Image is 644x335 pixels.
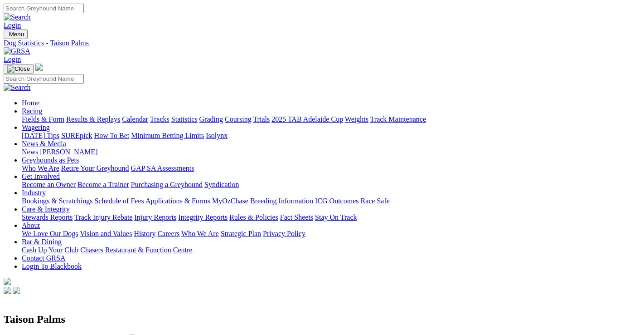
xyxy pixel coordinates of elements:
a: Breeding Information [250,197,313,205]
a: Trials [253,115,270,123]
div: Industry [22,197,640,205]
a: SUREpick [61,132,92,139]
a: ICG Outcomes [315,197,358,205]
button: Toggle navigation [4,64,34,74]
div: News & Media [22,148,640,156]
a: Careers [157,230,179,237]
a: Login To Blackbook [22,262,82,270]
a: Bookings & Scratchings [22,197,92,205]
a: Applications & Forms [145,197,210,205]
div: About [22,230,640,238]
input: Search [4,4,84,13]
a: How To Bet [94,132,130,139]
a: Fields & Form [22,115,64,123]
a: Greyhounds as Pets [22,156,79,164]
a: Retire Your Greyhound [61,164,129,172]
a: Track Maintenance [370,115,426,123]
a: About [22,222,40,229]
a: Race Safe [360,197,389,205]
a: Login [4,21,21,29]
a: Injury Reports [134,213,176,221]
h2: Taison Palms [4,313,640,325]
a: We Love Our Dogs [22,230,78,237]
a: Results & Replays [66,115,120,123]
div: Racing [22,115,640,123]
a: Chasers Restaurant & Function Centre [80,246,192,254]
a: Care & Integrity [22,205,70,213]
div: Greyhounds as Pets [22,164,640,172]
a: Wagering [22,123,50,131]
a: Cash Up Your Club [22,246,78,254]
a: Fact Sheets [280,213,313,221]
a: [PERSON_NAME] [40,148,97,156]
a: Privacy Policy [263,230,305,237]
img: GRSA [4,47,30,55]
a: Get Involved [22,172,60,180]
a: Racing [22,107,42,115]
a: Become a Trainer [77,181,129,188]
img: facebook.svg [4,287,11,294]
a: Isolynx [206,132,228,139]
img: logo-grsa-white.png [4,278,11,285]
a: Who We Are [181,230,219,237]
a: Statistics [171,115,198,123]
a: GAP SA Assessments [131,164,194,172]
a: Dog Statistics - Taison Palms [4,39,640,47]
a: Home [22,99,39,107]
a: Tracks [150,115,169,123]
a: News & Media [22,140,66,148]
a: Stewards Reports [22,213,73,221]
span: Menu [9,31,24,38]
a: [DATE] Tips [22,132,59,139]
button: Toggle navigation [4,30,28,39]
a: Stay On Track [315,213,357,221]
a: Industry [22,189,46,197]
a: Contact GRSA [22,254,65,262]
a: Coursing [225,115,252,123]
a: Track Injury Rebate [74,213,132,221]
img: logo-grsa-white.png [35,64,43,71]
input: Search [4,74,84,84]
a: Strategic Plan [221,230,261,237]
a: Syndication [204,181,239,188]
a: Become an Owner [22,181,76,188]
div: Get Involved [22,181,640,189]
a: Grading [199,115,223,123]
img: twitter.svg [13,287,20,294]
a: History [134,230,155,237]
a: Minimum Betting Limits [131,132,204,139]
a: News [22,148,38,156]
div: Care & Integrity [22,213,640,222]
a: Calendar [122,115,148,123]
img: Search [4,13,31,21]
a: Weights [345,115,368,123]
div: Wagering [22,132,640,140]
img: Search [4,84,31,92]
a: Schedule of Fees [94,197,144,205]
div: Bar & Dining [22,246,640,254]
img: Close [7,65,30,73]
a: 2025 TAB Adelaide Cup [271,115,343,123]
a: Bar & Dining [22,238,62,246]
a: Purchasing a Greyhound [131,181,203,188]
a: Vision and Values [80,230,132,237]
a: Login [4,55,21,63]
a: Rules & Policies [229,213,278,221]
a: Who We Are [22,164,59,172]
a: Integrity Reports [178,213,228,221]
a: MyOzChase [212,197,248,205]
